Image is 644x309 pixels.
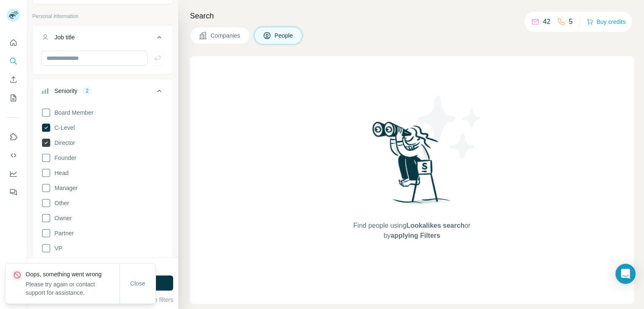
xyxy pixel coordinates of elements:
[412,90,488,165] img: Surfe Illustration - Stars
[55,87,77,95] div: Seniority
[406,222,465,229] span: Lookalikes search
[210,31,241,40] span: Companies
[51,154,76,162] span: Founder
[130,279,145,288] span: Close
[26,280,119,297] p: Please try again or contact support for assistance.
[7,90,20,106] button: My lists
[125,276,151,291] button: Close
[7,148,20,163] button: Use Surfe API
[51,184,78,192] span: Manager
[26,270,119,278] p: Oops, something went wrong
[7,35,20,50] button: Quick start
[55,33,75,41] div: Job title
[391,232,440,239] span: applying Filters
[51,108,93,117] span: Board Member
[51,214,72,222] span: Owner
[51,139,75,147] span: Director
[345,221,479,241] span: Find people using or by
[369,119,456,213] img: Surfe Illustration - Woman searching with binoculars
[615,264,636,284] div: Open Intercom Messenger
[51,244,62,252] span: VP
[82,87,92,95] div: 2
[51,169,68,177] span: Head
[190,10,634,22] h4: Search
[33,81,173,104] button: Seniority2
[7,185,20,200] button: Feedback
[7,54,20,69] button: Search
[543,17,551,27] p: 42
[51,124,75,132] span: C-Level
[587,16,626,28] button: Buy credits
[32,13,173,20] p: Personal information
[7,166,20,181] button: Dashboard
[569,17,573,27] p: 5
[33,27,173,51] button: Job title
[7,72,20,87] button: Enrich CSV
[7,129,20,144] button: Use Surfe on LinkedIn
[275,31,294,40] span: People
[51,229,74,237] span: Partner
[51,199,69,207] span: Other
